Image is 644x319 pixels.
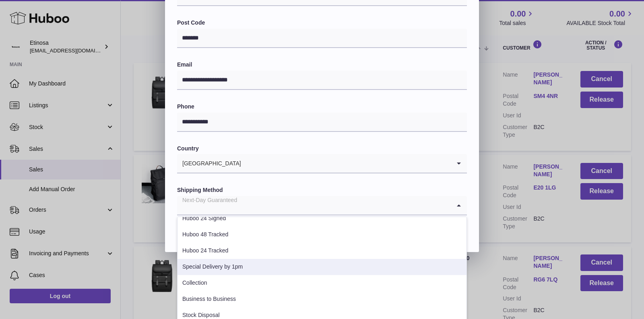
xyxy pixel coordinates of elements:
label: Post Code [177,19,467,27]
label: Shipping Method [177,186,467,194]
input: Search for option [177,196,451,215]
li: Business to Business [178,291,466,307]
label: Phone [177,103,467,111]
li: Special Delivery by 1pm [178,259,466,275]
input: Search for option [242,154,451,173]
div: Search for option [177,196,467,215]
li: Huboo 48 Tracked [178,227,466,243]
li: Huboo 24 Tracked [178,243,466,259]
label: Email [177,61,467,69]
li: Huboo 24 Signed [178,211,466,227]
span: [GEOGRAPHIC_DATA] [177,154,242,173]
li: Collection [178,275,466,291]
div: Search for option [177,154,467,173]
label: Country [177,145,467,152]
